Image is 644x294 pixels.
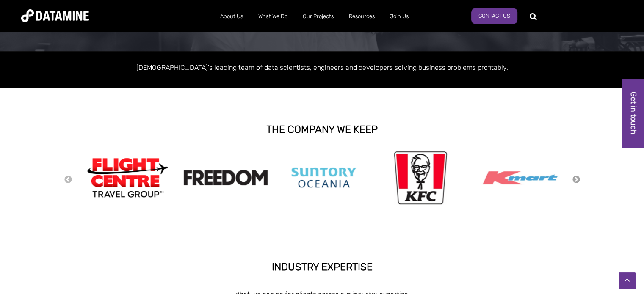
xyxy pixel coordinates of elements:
a: Resources [341,5,382,27]
a: What We Do [251,5,295,27]
a: Get in touch [622,79,644,147]
p: [DEMOGRAPHIC_DATA]'s leading team of data scientists, engineers and developers solving business p... [81,62,564,73]
img: Datamine [21,9,89,22]
img: kfc [394,149,447,206]
button: Next [572,175,580,184]
img: Freedom logo [183,170,268,185]
a: About Us [213,5,251,27]
strong: INDUSTRY EXPERTISE [272,261,373,273]
img: Flight Centre [85,156,170,199]
img: Kmart logo [478,152,563,203]
a: Our Projects [295,5,341,27]
img: Suntory Oceania [282,154,366,201]
a: Join Us [382,5,416,27]
strong: THE COMPANY WE KEEP [266,124,378,135]
a: Contact Us [471,8,517,24]
button: Previous [64,175,72,184]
